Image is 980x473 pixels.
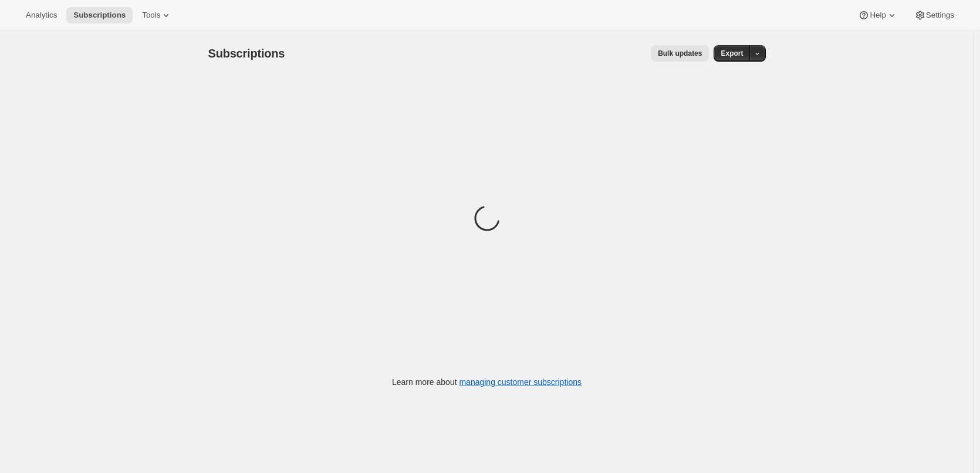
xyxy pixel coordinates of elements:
[135,7,179,23] button: Tools
[142,11,160,20] span: Tools
[392,376,582,388] p: Learn more about
[459,377,582,387] a: managing customer subscriptions
[658,49,702,58] span: Bulk updates
[66,7,133,23] button: Subscriptions
[208,47,285,60] span: Subscriptions
[721,49,743,58] span: Export
[73,11,126,20] span: Subscriptions
[870,11,886,20] span: Help
[851,7,904,23] button: Help
[651,45,709,62] button: Bulk updates
[26,11,57,20] span: Analytics
[19,7,64,23] button: Analytics
[926,11,954,20] span: Settings
[907,7,961,23] button: Settings
[714,45,750,62] button: Export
